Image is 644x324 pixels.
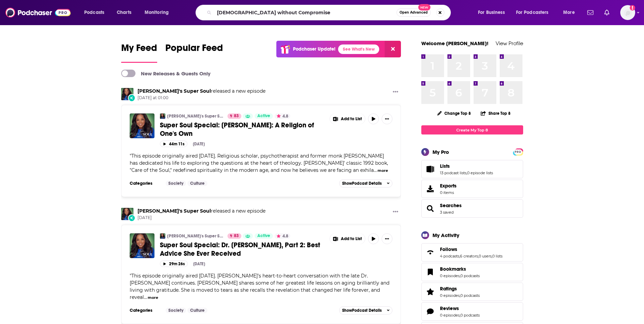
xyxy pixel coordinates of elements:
[160,260,188,267] button: 29m 26s
[137,215,265,221] span: [DATE]
[130,113,154,138] a: Super Soul Special: Thomas Moore: A Religion of One's Own
[492,254,492,258] span: ,
[255,233,273,239] a: Active
[330,113,365,124] button: Show More Button
[440,170,466,175] a: 13 podcast lists
[421,302,523,321] span: Reviews
[234,233,239,239] span: 83
[338,44,379,54] a: See What's New
[339,306,393,314] button: ShowPodcast Details
[121,42,157,58] span: My Feed
[514,149,522,155] span: PRO
[339,179,393,187] button: ShowPodcast Details
[433,149,449,155] div: My Pro
[421,263,523,281] span: Bookmarks
[121,70,210,77] a: New Releases & Guests Only
[466,170,467,175] span: ,
[424,248,437,257] a: Follows
[467,170,493,175] a: 0 episode lists
[424,307,437,316] a: Reviews
[165,42,223,58] span: Popular Feed
[479,254,492,258] a: 0 users
[130,153,388,173] span: This episode originally aired [DATE]. Religious scholar, psychotherapist and former monk [PERSON_...
[424,287,437,296] a: Ratings
[390,88,401,96] button: Show More Button
[121,208,133,220] img: Oprah's Super Soul
[144,294,147,300] span: ...
[121,88,133,100] img: Oprah's Super Soul
[160,241,325,258] a: Super Soul Special: Dr. [PERSON_NAME], Part 2: Best Advice She Ever Received
[275,233,290,239] button: 4.8
[166,308,186,313] a: Society
[421,160,523,178] span: Lists
[460,273,460,278] span: ,
[160,121,314,138] span: Super Soul Special: [PERSON_NAME]: A Religion of One's Own
[167,233,223,239] a: [PERSON_NAME]'s Super Soul
[460,254,478,258] a: 6 creators
[473,7,513,18] button: open menu
[128,94,135,102] div: New Episode
[440,266,466,272] span: Bookmarks
[382,113,392,124] button: Show More Button
[421,125,523,134] a: Create My Top 8
[130,233,154,258] a: Super Soul Special: Dr. Maya Angelou, Part 2: Best Advice She Ever Received
[382,233,392,244] button: Show More Button
[390,208,401,216] button: Show More Button
[440,210,454,215] a: 3 saved
[433,232,459,238] div: My Activity
[341,236,362,241] span: Add to List
[137,88,265,94] h3: released a new episode
[130,308,160,313] h3: Categories
[602,7,612,18] a: Show notifications dropdown
[421,243,523,262] span: Follows
[421,199,523,218] span: Searches
[440,305,459,311] span: Reviews
[558,7,583,18] button: open menu
[160,233,165,239] img: Oprah's Super Soul
[492,254,502,258] a: 0 lists
[193,142,205,146] div: [DATE]
[160,121,325,138] a: Super Soul Special: [PERSON_NAME]: A Religion of One's Own
[440,266,480,272] a: Bookmarks
[137,208,265,214] h3: released a new episode
[424,184,437,194] span: Exports
[140,7,178,18] button: open menu
[84,8,104,17] span: Podcasts
[167,113,223,119] a: [PERSON_NAME]'s Super Soul
[496,40,523,47] a: View Profile
[255,113,273,119] a: Active
[166,181,186,186] a: Society
[460,313,480,318] a: 0 podcasts
[112,7,135,18] a: Charts
[137,208,211,214] a: Oprah's Super Soul
[187,181,207,186] a: Culture
[227,113,241,119] a: 83
[460,313,460,318] span: ,
[275,113,290,119] button: 4.8
[5,6,71,19] img: Podchaser - Follow, Share and Rate Podcasts
[460,293,480,298] a: 0 podcasts
[160,113,165,119] a: Oprah's Super Soul
[374,167,377,173] span: ...
[440,286,480,292] a: Ratings
[121,42,157,63] a: My Feed
[424,164,437,174] a: Lists
[563,8,575,17] span: More
[137,88,211,94] a: Oprah's Super Soul
[378,168,388,174] button: more
[620,5,635,20] img: User Profile
[165,42,223,63] a: Popular Feed
[516,8,549,17] span: For Podcasters
[480,107,511,120] button: Share Top 8
[460,273,480,278] a: 0 podcasts
[460,293,460,298] span: ,
[130,153,388,173] span: "
[440,183,457,189] span: Exports
[400,11,428,14] span: Open Advanced
[424,204,437,213] a: Searches
[421,283,523,301] span: Ratings
[433,109,475,118] button: Change Top 8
